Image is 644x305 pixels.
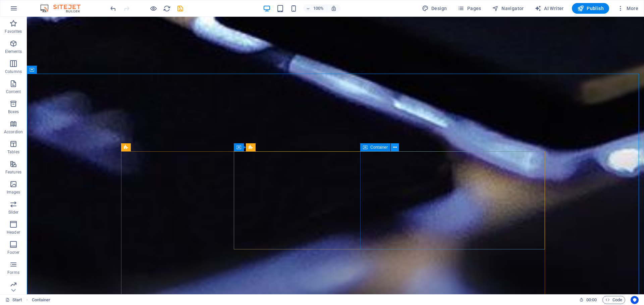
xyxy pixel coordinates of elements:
i: On resize automatically adjust zoom level to fit chosen device. [331,5,337,11]
p: Accordion [4,129,23,135]
button: undo [109,4,117,12]
button: More [614,3,641,14]
p: Header [7,230,20,235]
i: Reload page [163,5,171,12]
p: Forms [7,270,19,275]
p: Content [6,89,21,94]
p: Boxes [8,109,19,115]
div: Design (Ctrl+Alt+Y) [419,3,450,14]
h6: 100% [313,4,324,12]
span: More [617,5,638,12]
span: AI Writer [535,5,564,12]
nav: breadcrumb [32,296,51,304]
span: Code [605,296,622,304]
img: Editor Logo [39,4,89,12]
h6: Session time [579,296,597,304]
span: Container [370,145,388,149]
span: : [591,297,592,302]
button: Code [602,296,625,304]
p: Features [5,169,21,175]
span: Navigator [492,5,524,12]
a: Click to cancel selection. Double-click to open Pages [5,296,22,304]
p: Slider [8,210,19,215]
button: Click here to leave preview mode and continue editing [149,4,157,12]
span: Click to select. Double-click to edit [32,296,51,304]
button: Navigator [489,3,527,14]
span: 00 00 [586,296,597,304]
p: Elements [5,49,22,54]
i: Undo: Delete Text (Ctrl+Z) [109,5,117,12]
p: Columns [5,69,22,74]
p: Footer [7,250,19,255]
button: AI Writer [532,3,567,14]
button: Design [419,3,450,14]
i: Save (Ctrl+S) [176,5,184,12]
span: Pages [458,5,481,12]
button: save [176,4,184,12]
button: 100% [303,4,327,12]
p: Tables [7,149,19,155]
p: Images [7,189,20,195]
button: Pages [455,3,484,14]
span: Publish [577,5,604,12]
span: Design [422,5,447,12]
button: Publish [572,3,609,14]
button: reload [163,4,171,12]
button: Usercentrics [631,296,639,304]
p: Favorites [5,29,22,34]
